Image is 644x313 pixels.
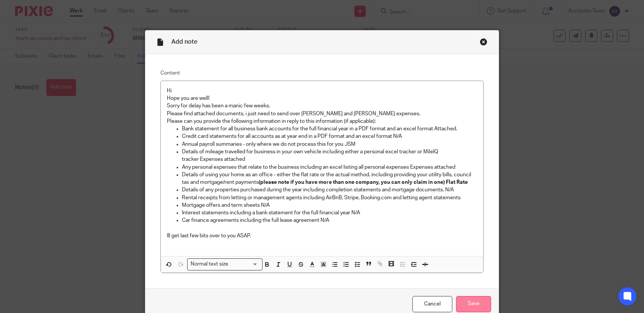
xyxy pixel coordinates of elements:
p: Please can you provide the following information in reply to this information (if applicable): [167,118,478,125]
p: Sorry for delay has been a manic few weeks. [167,102,478,110]
div: Close this dialog window [480,38,487,46]
input: Save [456,296,491,312]
strong: (please note if you have more than one company, you can only claim in one) Flat Rate [259,180,468,185]
p: Hi [167,87,478,95]
p: Details of mileage travelled for business in your own vehicle including either a personal excel t... [182,148,478,163]
input: Search for option [231,260,258,268]
p: Any personal expenses that relate to the business including an excel listing all personal expense... [182,163,478,171]
a: Cancel [412,296,452,312]
p: Hope you are well! [167,95,478,102]
p: Bank statement for all business bank accounts for the full financial year in a PDF format and an ... [182,125,478,133]
p: Interest statements including a bank statement for the full financial year N/A [182,209,478,217]
p: Please find attached documents, i just need to send over [PERSON_NAME] and [PERSON_NAME] expenses. [167,110,478,118]
a: . [380,195,381,200]
div: Search for option [187,258,262,270]
p: Details of any properties purchased during the year including completion statements and mortgage ... [182,186,478,194]
p: Ill get last few bits over to you ASAP. [167,232,478,240]
span: Add note [171,39,197,45]
p: Mortgage offers and term sheets N/A [182,202,478,209]
label: Content [160,69,484,77]
p: Rental receipts from letting or management agents including AirBnB, Stripe, Booking com and letti... [182,194,478,202]
p: Credit card statements for all accounts as at year end in a PDF format and an excel format N/A [182,133,478,140]
span: Normal text size [189,260,230,268]
p: Details of using your home as an office - either the flat rate or the actual method, including pr... [182,171,478,186]
p: Annual payroll summaries - only where we do not process this for you JSM [182,140,478,148]
p: Car finance agreements including the full lease agreement N/A [182,217,478,224]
